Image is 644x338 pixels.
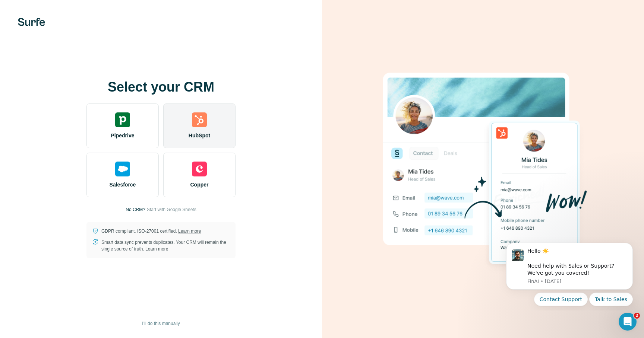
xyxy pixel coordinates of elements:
[147,206,196,213] button: Start with Google Sheets
[192,162,207,176] img: copper's logo
[18,18,45,26] img: Surfe's logo
[192,112,207,127] img: hubspot's logo
[111,132,134,139] span: Pipedrive
[110,181,136,188] span: Salesforce
[142,320,180,327] span: I’ll do this manually
[115,112,130,127] img: pipedrive's logo
[634,313,640,319] span: 2
[86,80,236,95] h1: Select your CRM
[115,162,130,176] img: salesforce's logo
[126,206,145,213] p: No CRM?
[619,313,637,331] iframe: Intercom live chat
[145,246,168,252] a: Learn more
[189,132,210,139] span: HubSpot
[379,61,587,277] img: HUBSPOT image
[190,181,209,188] span: Copper
[495,236,644,310] iframe: Intercom notifications message
[101,228,201,235] p: GDPR compliant. ISO-27001 certified.
[101,239,230,252] p: Smart data sync prevents duplicates. Your CRM will remain the single source of truth.
[178,229,201,234] a: Learn more
[137,318,185,329] button: I’ll do this manually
